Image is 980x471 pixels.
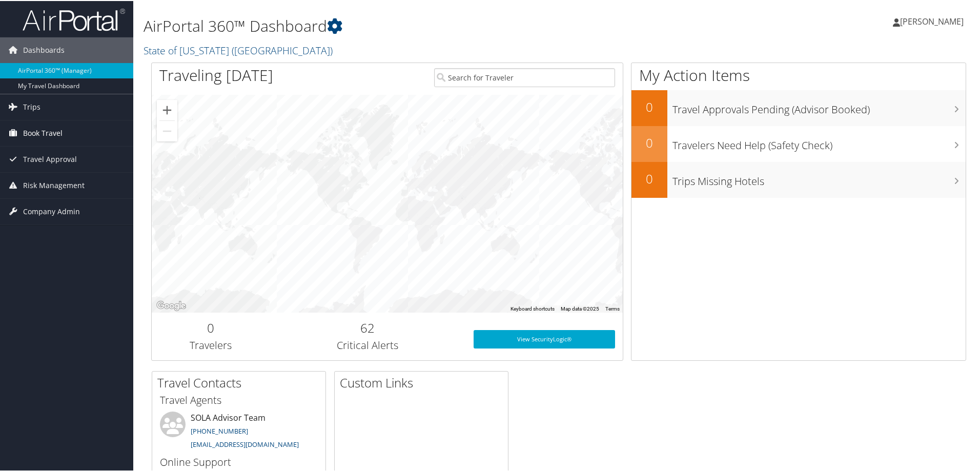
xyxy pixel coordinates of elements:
[23,172,85,197] span: Risk Management
[672,132,966,152] h3: Travelers Need Help (Safety Check)
[277,318,458,336] h2: 62
[160,454,318,468] h3: Online Support
[340,373,508,391] h2: Custom Links
[605,305,620,311] a: Terms (opens in new tab)
[144,43,335,56] a: State of [US_STATE] ([GEOGRAPHIC_DATA])
[631,169,667,187] h2: 0
[157,99,177,119] button: Zoom in
[631,161,966,197] a: 0Trips Missing Hotels
[23,7,125,31] img: airportal-logo.png
[277,337,458,352] h3: Critical Alerts
[191,439,299,448] a: [EMAIL_ADDRESS][DOMAIN_NAME]
[23,198,80,223] span: Company Admin
[474,329,615,347] a: View SecurityLogic®
[160,392,318,406] h3: Travel Agents
[672,96,966,116] h3: Travel Approvals Pending (Advisor Booked)
[900,15,964,26] span: [PERSON_NAME]
[23,93,40,119] span: Trips
[157,120,177,140] button: Zoom out
[23,119,63,145] span: Book Travel
[631,64,966,85] h1: My Action Items
[631,133,667,151] h2: 0
[159,318,262,336] h2: 0
[511,304,555,312] button: Keyboard shortcuts
[631,125,966,161] a: 0Travelers Need Help (Safety Check)
[893,5,974,36] a: [PERSON_NAME]
[154,298,188,312] img: Google
[191,425,248,435] a: [PHONE_NUMBER]
[144,14,697,36] h1: AirPortal 360™ Dashboard
[631,97,667,115] h2: 0
[155,411,323,453] li: SOLA Advisor Team
[434,67,615,86] input: Search for Traveler
[154,298,188,312] a: Open this area in Google Maps (opens a new window)
[159,337,262,352] h3: Travelers
[159,64,273,85] h1: Traveling [DATE]
[23,36,65,62] span: Dashboards
[561,305,599,311] span: Map data ©2025
[23,146,77,171] span: Travel Approval
[672,168,966,188] h3: Trips Missing Hotels
[157,373,325,391] h2: Travel Contacts
[631,89,966,125] a: 0Travel Approvals Pending (Advisor Booked)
